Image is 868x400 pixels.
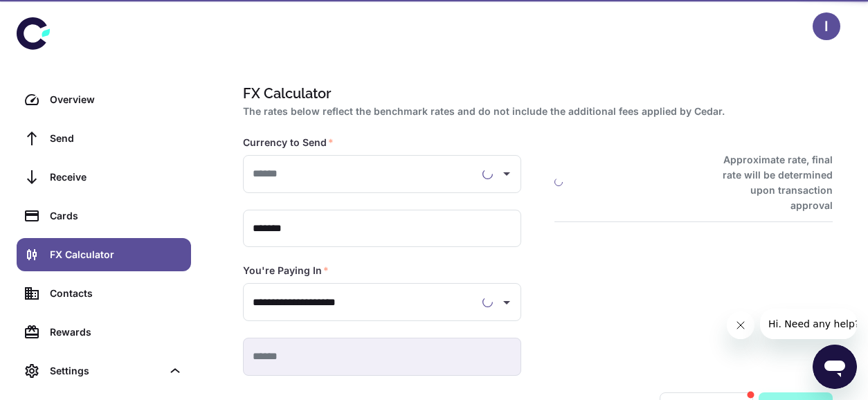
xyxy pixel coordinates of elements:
[17,354,191,388] div: Settings
[707,152,833,213] h6: Approximate rate, final rate will be determined upon transaction approval
[727,311,754,339] iframe: Close message
[17,316,191,349] a: Rewards
[813,12,840,40] button: I
[50,325,183,340] div: Rewards
[17,161,191,194] a: Receive
[497,293,516,312] button: Open
[243,136,334,149] label: Currency to Send
[50,131,183,146] div: Send
[50,286,183,301] div: Contacts
[17,199,191,233] a: Cards
[243,264,329,278] label: You're Paying In
[17,238,191,271] a: FX Calculator
[243,83,827,104] h1: FX Calculator
[17,122,191,155] a: Send
[50,208,183,224] div: Cards
[497,164,516,183] button: Open
[17,83,191,116] a: Overview
[760,309,857,339] iframe: Message from company
[50,170,183,185] div: Receive
[50,92,183,107] div: Overview
[17,277,191,310] a: Contacts
[813,345,857,389] iframe: Button to launch messaging window
[50,363,162,379] div: Settings
[8,10,100,21] span: Hi. Need any help?
[50,247,183,262] div: FX Calculator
